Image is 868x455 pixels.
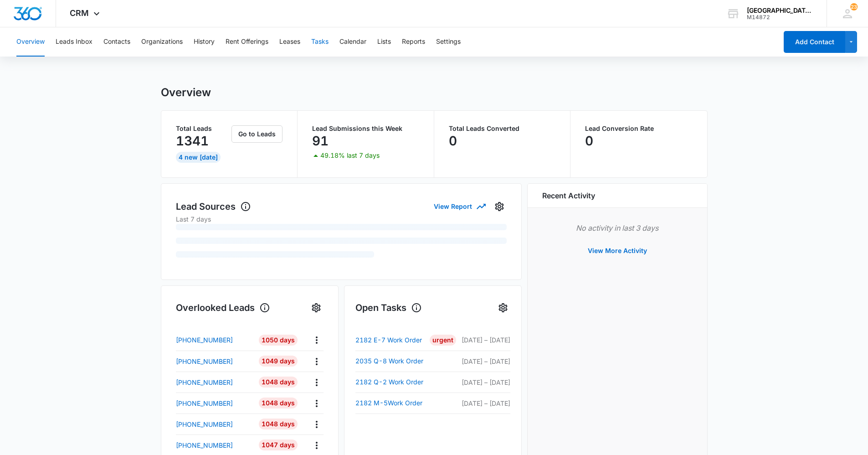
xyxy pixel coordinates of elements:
[355,377,429,388] a: 2182 Q-2 Work Order
[747,7,813,14] div: account name
[355,301,422,315] h1: Open Tasks
[457,398,510,408] p: [DATE] – [DATE]
[309,333,324,347] button: Actions
[747,14,813,21] div: account id
[309,396,324,410] button: Actions
[176,377,233,387] p: [PHONE_NUMBER]
[579,240,656,262] button: View More Activity
[309,417,324,431] button: Actions
[542,222,693,233] p: No activity in last 3 days
[850,3,858,10] span: 23
[176,125,230,132] p: Total Leads
[176,398,233,408] p: [PHONE_NUMBER]
[312,134,329,148] p: 91
[355,335,429,346] a: 2182 E-7 Work Order
[176,357,233,366] p: [PHONE_NUMBER]
[320,152,380,159] p: 49.18% last 7 days
[542,190,595,201] h6: Recent Activity
[56,27,92,57] button: Leads Inbox
[161,86,211,99] h1: Overview
[176,419,252,429] a: [PHONE_NUMBER]
[309,438,324,452] button: Actions
[176,134,209,148] p: 1341
[492,199,507,214] button: Settings
[176,377,252,387] a: [PHONE_NUMBER]
[309,375,324,389] button: Actions
[231,130,282,138] a: Go to Leads
[309,300,324,315] button: Settings
[496,300,510,315] button: Settings
[430,335,456,346] div: Urgent
[436,27,461,57] button: Settings
[585,125,693,132] p: Lead Conversion Rate
[141,27,183,57] button: Organizations
[176,440,233,450] p: [PHONE_NUMBER]
[355,398,429,408] a: 2182 M-5Work Order
[259,398,298,408] div: 1048 Days
[279,27,300,57] button: Leases
[784,31,845,53] button: Add Contact
[70,8,89,18] span: CRM
[457,377,510,387] p: [DATE] – [DATE]
[176,214,507,224] p: Last 7 days
[339,27,366,57] button: Calendar
[377,27,391,57] button: Lists
[259,356,298,367] div: 1049 Days
[176,301,270,315] h1: Overlooked Leads
[259,377,298,388] div: 1048 Days
[449,125,556,132] p: Total Leads Converted
[226,27,268,57] button: Rent Offerings
[231,125,282,143] button: Go to Leads
[176,335,252,345] a: [PHONE_NUMBER]
[434,198,485,214] button: View Report
[457,357,510,366] p: [DATE] – [DATE]
[176,398,252,408] a: [PHONE_NUMBER]
[850,3,858,10] div: notifications count
[259,335,298,346] div: 1050 Days
[176,335,233,345] p: [PHONE_NUMBER]
[194,27,215,57] button: History
[176,440,252,450] a: [PHONE_NUMBER]
[176,357,252,366] a: [PHONE_NUMBER]
[176,419,233,429] p: [PHONE_NUMBER]
[16,27,45,57] button: Overview
[259,439,298,450] div: 1047 Days
[585,134,593,148] p: 0
[176,152,221,163] div: 4 New [DATE]
[457,335,510,345] p: [DATE] – [DATE]
[103,27,130,57] button: Contacts
[449,134,457,148] p: 0
[309,354,324,368] button: Actions
[312,125,419,132] p: Lead Submissions this Week
[402,27,425,57] button: Reports
[259,419,298,429] div: 1048 Days
[355,356,429,367] a: 2035 Q-8 Work Order
[311,27,329,57] button: Tasks
[176,200,251,213] h1: Lead Sources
